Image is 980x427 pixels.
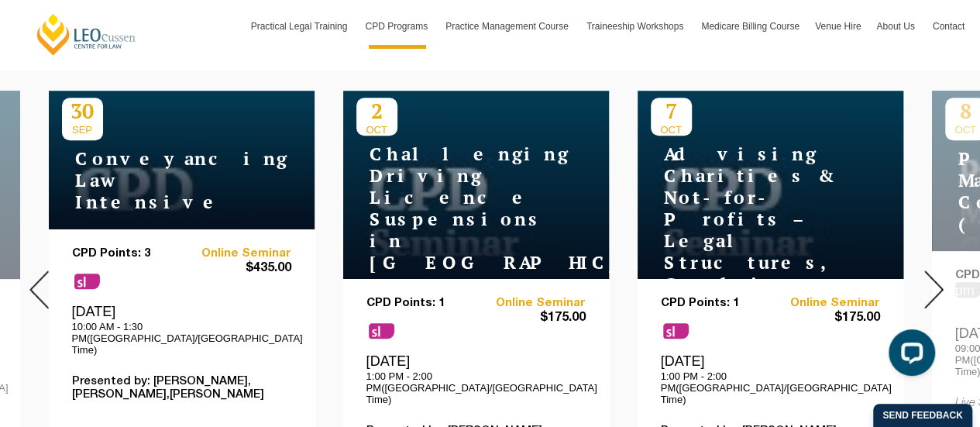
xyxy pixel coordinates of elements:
[807,4,868,49] a: Venue Hire
[651,98,692,124] p: 7
[72,303,291,356] div: [DATE]
[924,270,944,308] img: Next
[651,143,844,339] h4: Advising Charities & Not-for-Profits – Legal Structures, Compliance & Risk Management
[876,323,941,388] iframe: LiveChat chat widget
[72,321,291,356] p: 10:00 AM - 1:30 PM([GEOGRAPHIC_DATA]/[GEOGRAPHIC_DATA] Time)
[579,4,693,49] a: Traineeship Workshops
[438,4,579,49] a: Practice Management Course
[356,124,397,136] span: OCT
[356,98,397,124] p: 2
[661,297,771,310] p: CPD Points: 1
[651,124,692,136] span: OCT
[366,297,476,310] p: CPD Points: 1
[181,247,291,260] a: Online Seminar
[72,247,182,260] p: CPD Points: 3
[476,310,586,326] span: $175.00
[476,297,586,310] a: Online Seminar
[661,353,880,405] div: [DATE]
[369,323,394,339] span: sl
[357,4,438,49] a: CPD Programs
[366,353,586,405] div: [DATE]
[366,370,586,405] p: 1:00 PM - 2:00 PM([GEOGRAPHIC_DATA]/[GEOGRAPHIC_DATA] Time)
[770,310,880,326] span: $175.00
[29,270,49,308] img: Prev
[925,4,972,49] a: Contact
[74,274,100,289] span: sl
[62,148,256,213] h4: Conveyancing Law Intensive
[35,12,138,57] a: [PERSON_NAME] Centre for Law
[62,98,103,124] p: 30
[693,4,807,49] a: Medicare Billing Course
[62,124,103,136] span: SEP
[181,260,291,277] span: $435.00
[72,375,291,401] p: Presented by: [PERSON_NAME],[PERSON_NAME],[PERSON_NAME]
[663,323,689,339] span: sl
[243,4,358,49] a: Practical Legal Training
[868,4,924,49] a: About Us
[661,370,880,405] p: 1:00 PM - 2:00 PM([GEOGRAPHIC_DATA]/[GEOGRAPHIC_DATA] Time)
[356,143,550,274] h4: Challenging Driving Licence Suspensions in [GEOGRAPHIC_DATA]
[770,297,880,310] a: Online Seminar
